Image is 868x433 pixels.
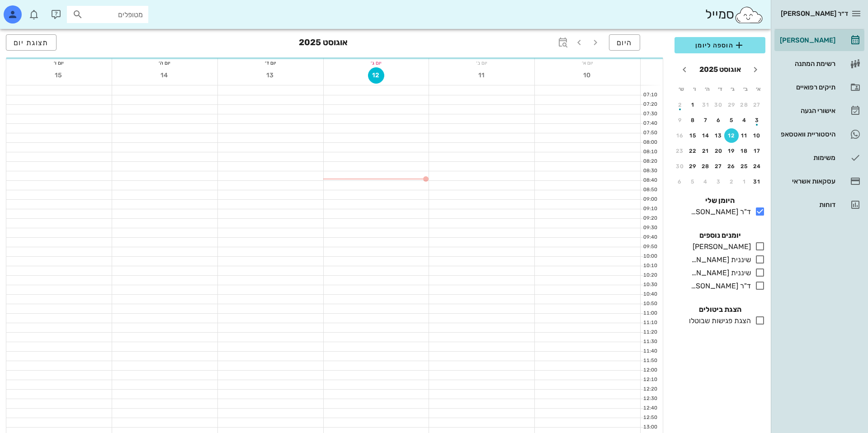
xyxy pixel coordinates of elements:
[641,129,659,137] div: 07:50
[641,186,659,194] div: 08:50
[698,148,713,154] div: 21
[750,128,764,143] button: 10
[724,174,739,189] button: 2
[675,195,765,206] h4: היומן שלי
[774,194,864,216] a: דוחות
[641,167,659,175] div: 08:30
[724,163,739,169] div: 26
[734,6,764,24] img: SmileCloud logo
[673,102,687,108] div: 2
[687,207,751,217] div: ד"ר [PERSON_NAME]
[580,71,596,79] span: 10
[686,128,700,143] button: 15
[774,170,864,192] a: עסקאות אשראי
[676,61,693,78] button: חודש הבא
[673,174,687,189] button: 6
[641,386,659,393] div: 12:20
[673,144,687,158] button: 23
[686,132,700,139] div: 15
[724,144,739,158] button: 19
[474,67,490,84] button: 11
[712,113,726,127] button: 6
[641,101,659,108] div: 07:20
[737,163,752,169] div: 25
[673,132,687,139] div: 16
[774,123,864,145] a: היסטוריית וואטסאפ
[712,98,726,112] button: 30
[687,254,751,265] div: שיננית [PERSON_NAME]
[673,179,687,185] div: 6
[262,67,278,84] button: 13
[641,253,659,260] div: 10:00
[673,163,687,169] div: 30
[778,107,835,114] div: אישורי הגעה
[737,148,752,154] div: 18
[698,132,713,139] div: 14
[686,117,700,123] div: 8
[724,113,739,127] button: 5
[675,304,765,315] h4: הצגת ביטולים
[740,81,751,97] th: ב׳
[218,58,323,67] div: יום ד׳
[750,159,764,174] button: 24
[698,163,713,169] div: 28
[712,163,726,169] div: 27
[6,34,57,51] button: תצוגת יום
[705,5,764,24] div: סמייל
[673,98,687,112] button: 2
[641,348,659,355] div: 11:40
[156,71,173,79] span: 14
[368,67,384,84] button: 12
[673,113,687,127] button: 9
[641,405,659,412] div: 12:40
[686,148,700,154] div: 22
[737,113,752,127] button: 4
[51,71,67,79] span: 15
[750,102,764,108] div: 27
[641,139,659,146] div: 08:00
[641,215,659,222] div: 09:20
[698,144,713,158] button: 21
[712,132,726,139] div: 13
[673,117,687,123] div: 9
[686,159,700,174] button: 29
[686,163,700,169] div: 29
[698,102,713,108] div: 31
[724,132,739,139] div: 12
[712,179,726,185] div: 3
[580,67,596,84] button: 10
[641,424,659,431] div: 13:00
[778,60,835,67] div: רשימת המתנה
[724,128,739,143] button: 12
[641,367,659,374] div: 12:00
[724,98,739,112] button: 29
[724,102,739,108] div: 29
[27,7,32,13] span: תג
[778,84,835,91] div: תיקים רפואיים
[724,159,739,174] button: 26
[753,81,764,97] th: א׳
[641,281,659,289] div: 10:30
[535,58,640,67] div: יום א׳
[675,37,765,53] button: הוספה ליומן
[698,174,713,189] button: 4
[696,61,745,79] button: אוגוסט 2025
[641,110,659,118] div: 07:30
[641,291,659,298] div: 10:40
[641,91,659,99] div: 07:10
[737,174,752,189] button: 1
[299,34,348,52] h3: אוגוסט 2025
[641,272,659,279] div: 10:20
[686,144,700,158] button: 22
[673,148,687,154] div: 23
[641,310,659,317] div: 11:00
[641,338,659,346] div: 11:30
[778,201,835,208] div: דוחות
[688,81,700,97] th: ו׳
[698,113,713,127] button: 7
[747,61,764,78] button: חודש שעבר
[474,71,490,79] span: 11
[6,58,112,67] div: יום ו׳
[698,128,713,143] button: 14
[774,76,864,98] a: תיקים רפואיים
